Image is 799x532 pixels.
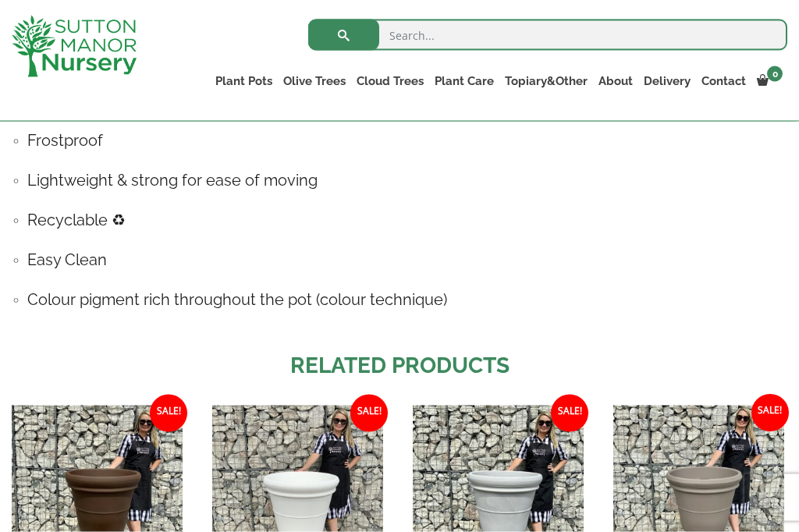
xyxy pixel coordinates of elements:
[210,70,278,92] a: Plant Pots
[278,70,351,92] a: Olive Trees
[696,70,751,92] a: Contact
[429,70,499,92] a: Plant Care
[27,129,787,153] h4: Frostproof
[499,70,593,92] a: Topiary&Other
[27,168,787,193] h4: Lightweight & strong for ease of moving
[593,70,638,92] a: About
[12,349,787,382] h2: Related products
[150,395,187,432] span: Sale!
[350,395,388,432] span: Sale!
[351,70,429,92] a: Cloud Trees
[12,16,137,77] img: logo
[27,248,787,272] h4: Easy Clean
[551,395,588,432] span: Sale!
[751,70,787,92] a: 0
[308,20,787,51] input: Search...
[27,208,787,232] h4: Recyclable ♻
[27,288,787,312] h4: Colour pigment rich throughout the pot (colour technique)
[751,395,789,432] span: Sale!
[767,66,783,82] span: 0
[638,70,696,92] a: Delivery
